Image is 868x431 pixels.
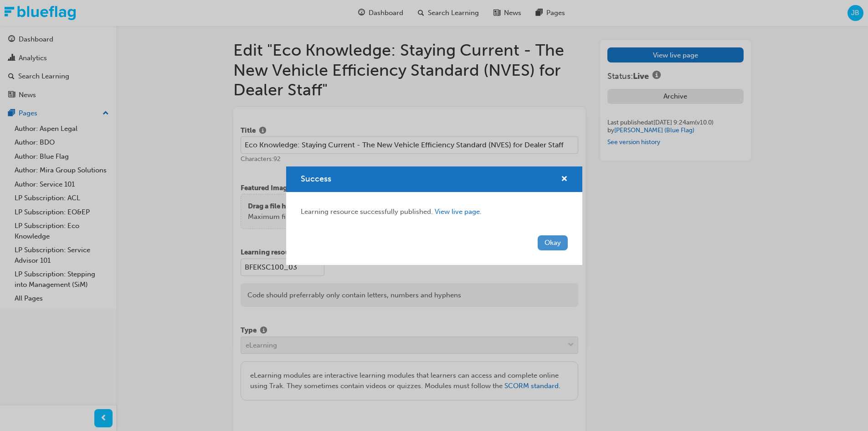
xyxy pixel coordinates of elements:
a: View live page. [435,208,482,216]
span: Success [301,174,331,184]
div: Success [286,166,582,265]
button: Okay [538,235,568,250]
div: Learning resource successfully published. [301,207,568,217]
button: cross-icon [561,174,568,185]
span: cross-icon [561,176,568,184]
